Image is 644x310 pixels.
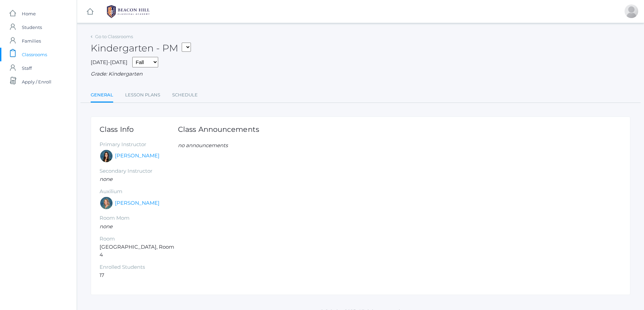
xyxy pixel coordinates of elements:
a: Lesson Plans [125,88,160,102]
h1: Class Info [100,125,178,133]
h5: Room Mom [100,215,178,221]
span: Staff [22,61,32,75]
span: Apply / Enroll [22,75,51,89]
a: [PERSON_NAME] [115,152,160,160]
a: Schedule [172,88,198,102]
div: Jordyn Dewey [100,149,113,163]
span: Classrooms [22,48,47,61]
em: none [100,176,113,182]
span: Home [22,7,36,20]
div: Maureen Doyle [100,196,113,210]
h5: Secondary Instructor [100,168,178,174]
span: Families [22,34,41,48]
h5: Primary Instructor [100,142,178,148]
h2: Kindergarten - PM [91,43,191,53]
div: Carle Blasman [625,4,638,18]
em: no announcements [178,142,228,149]
img: BHCALogos-05-308ed15e86a5a0abce9b8dd61676a3503ac9727e845dece92d48e8588c001991.png [103,3,154,20]
h5: Room [100,236,178,242]
div: Grade: Kindergarten [91,70,630,78]
span: Students [22,20,42,34]
h5: Auxilium [100,189,178,195]
a: [PERSON_NAME] [115,199,160,207]
span: [DATE]-[DATE] [91,59,128,65]
div: [GEOGRAPHIC_DATA], Room 4 [100,125,178,279]
h1: Class Announcements [178,125,259,133]
li: 17 [100,272,178,279]
a: General [91,88,113,103]
em: none [100,223,113,230]
h5: Enrolled Students [100,264,178,270]
a: Go to Classrooms [95,34,133,39]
